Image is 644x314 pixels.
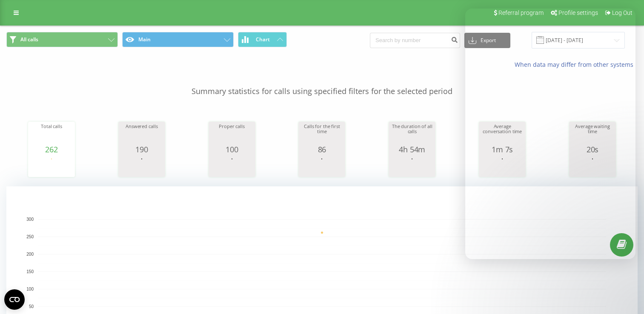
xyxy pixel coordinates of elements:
[30,145,73,154] div: 262
[29,304,34,309] text: 50
[4,289,25,310] button: Open CMP widget
[30,124,73,145] div: Total calls
[120,124,163,145] div: Answered calls
[120,154,163,179] svg: A chart.
[391,124,433,145] div: The duration of all calls
[6,32,118,47] button: All calls
[122,32,234,47] button: Main
[26,234,34,239] text: 250
[301,145,343,154] div: 86
[301,124,343,145] div: Calls for the first time
[256,37,270,43] span: Chart
[6,69,638,97] p: Summary statistics for calls using specified filters for the selected period
[370,33,460,48] input: Search by number
[238,32,287,47] button: Chart
[26,252,34,257] text: 200
[615,266,635,286] iframe: Intercom live chat
[391,145,433,154] div: 4h 54m
[26,269,34,274] text: 150
[26,217,34,222] text: 300
[211,154,253,179] svg: A chart.
[301,154,343,179] svg: A chart.
[120,145,163,154] div: 190
[26,287,34,291] text: 100
[211,145,253,154] div: 100
[211,124,253,145] div: Proper calls
[30,154,73,179] svg: A chart.
[464,33,510,48] button: Export
[465,9,635,259] iframe: Intercom live chat
[20,36,38,43] span: All calls
[391,154,433,179] svg: A chart.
